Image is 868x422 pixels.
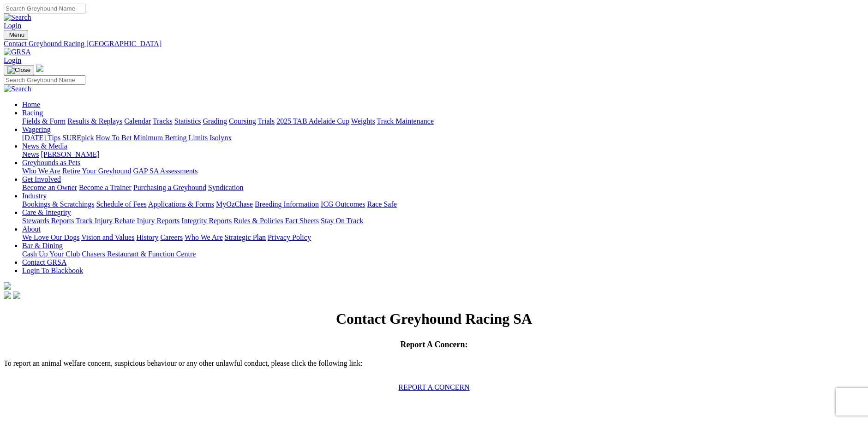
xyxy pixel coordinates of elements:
[208,184,243,191] a: Syndication
[229,117,256,125] a: Coursing
[4,30,28,40] button: Toggle navigation
[9,31,24,38] span: Menu
[22,109,43,117] a: Racing
[4,48,31,56] img: GRSA
[203,117,227,125] a: Grading
[22,134,864,142] div: Wagering
[22,117,66,125] a: Fields & Form
[225,233,266,241] a: Strategic Plan
[4,56,21,64] a: Login
[22,117,864,125] div: Racing
[22,125,51,133] a: Wagering
[185,233,223,241] a: Who We Are
[22,208,71,216] a: Care & Integrity
[321,217,363,225] a: Stay On Track
[124,117,151,125] a: Calendar
[4,75,85,85] input: Search
[67,117,122,125] a: Results & Replays
[4,65,34,75] button: Toggle navigation
[22,150,39,158] a: News
[4,22,21,30] a: Login
[96,134,132,142] a: How To Bet
[22,250,864,258] div: Bar & Dining
[22,150,864,159] div: News & Media
[133,134,208,142] a: Minimum Betting Limits
[36,65,43,72] img: logo-grsa-white.png
[13,291,20,299] img: twitter.svg
[4,4,85,13] input: Search
[174,117,201,125] a: Statistics
[22,175,61,183] a: Get Involved
[22,192,47,200] a: Industry
[22,233,864,242] div: About
[401,340,468,349] span: Report A Concern:
[22,233,79,241] a: We Love Our Dogs
[136,233,158,241] a: History
[257,117,275,125] a: Trials
[321,200,365,208] a: ICG Outcomes
[233,217,283,225] a: Rules & Policies
[22,258,66,266] a: Contact GRSA
[7,66,30,74] img: Close
[210,134,232,142] a: Isolynx
[22,184,864,192] div: Get Involved
[181,217,232,225] a: Integrity Reports
[153,117,173,125] a: Tracks
[22,167,864,175] div: Greyhounds as Pets
[216,200,253,208] a: MyOzChase
[133,167,198,175] a: GAP SA Assessments
[22,200,94,208] a: Bookings & Scratchings
[22,101,40,108] a: Home
[398,383,469,391] a: REPORT A CONCERN
[367,200,396,208] a: Race Safe
[81,233,134,241] a: Vision and Values
[285,217,319,225] a: Fact Sheets
[41,150,99,158] a: [PERSON_NAME]
[4,282,11,290] img: logo-grsa-white.png
[22,267,83,274] a: Login To Blackbook
[22,225,41,233] a: About
[22,142,67,150] a: News & Media
[377,117,434,125] a: Track Maintenance
[148,200,214,208] a: Applications & Forms
[4,310,864,327] h1: Contact Greyhound Racing SA
[22,250,80,258] a: Cash Up Your Club
[82,250,196,258] a: Chasers Restaurant & Function Centre
[4,359,864,376] p: To report an animal welfare concern, suspicious behaviour or any other unlawful conduct, please c...
[76,217,135,225] a: Track Injury Rebate
[22,184,77,191] a: Become an Owner
[22,167,60,175] a: Who We Are
[4,291,11,299] img: facebook.svg
[22,217,74,225] a: Stewards Reports
[62,167,132,175] a: Retire Your Greyhound
[22,242,63,250] a: Bar & Dining
[133,184,206,191] a: Purchasing a Greyhound
[137,217,180,225] a: Injury Reports
[79,184,132,191] a: Become a Trainer
[4,85,31,93] img: Search
[268,233,311,241] a: Privacy Policy
[96,200,146,208] a: Schedule of Fees
[160,233,183,241] a: Careers
[22,159,80,166] a: Greyhounds as Pets
[276,117,349,125] a: 2025 TAB Adelaide Cup
[62,134,94,142] a: SUREpick
[351,117,375,125] a: Weights
[4,40,864,48] a: Contact Greyhound Racing [GEOGRAPHIC_DATA]
[22,217,864,225] div: Care & Integrity
[22,200,864,208] div: Industry
[4,13,31,22] img: Search
[255,200,319,208] a: Breeding Information
[22,134,60,142] a: [DATE] Tips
